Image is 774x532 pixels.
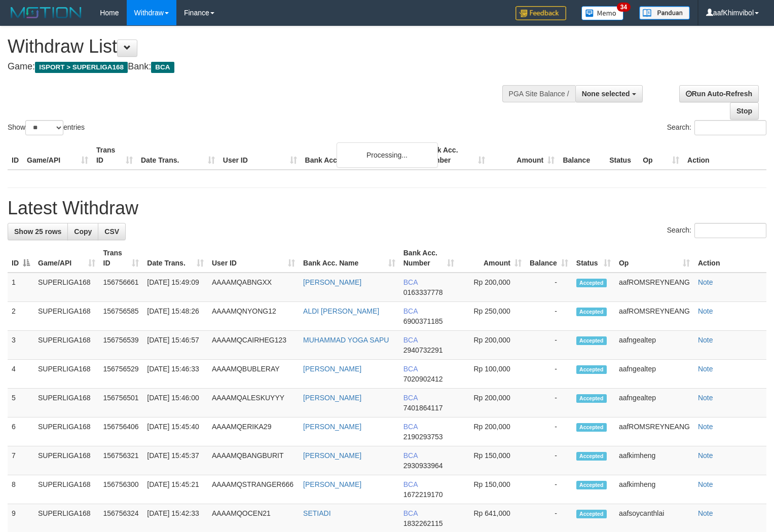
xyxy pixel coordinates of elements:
th: Game/API [23,141,92,170]
td: 3 [8,331,34,360]
td: 156756300 [99,475,143,504]
td: - [526,360,572,389]
button: None selected [575,85,643,102]
td: [DATE] 15:46:33 [143,360,208,389]
a: Copy [67,223,98,240]
a: [PERSON_NAME] [303,278,361,286]
td: AAAAMQBUBLERAY [208,360,299,389]
td: SUPERLIGA168 [34,302,99,331]
td: 156756539 [99,331,143,360]
a: Note [698,365,713,373]
td: [DATE] 15:45:37 [143,446,208,475]
td: Rp 150,000 [458,446,526,475]
td: aafngealtep [615,389,694,417]
th: Action [683,141,766,170]
td: aafkimheng [615,446,694,475]
span: Copy 2930933964 to clipboard [403,462,443,470]
label: Search: [667,120,766,135]
a: Note [698,509,713,517]
td: - [526,475,572,504]
td: 5 [8,389,34,417]
td: SUPERLIGA168 [34,273,99,302]
th: User ID [219,141,301,170]
a: Note [698,451,713,460]
span: CSV [104,227,119,236]
a: [PERSON_NAME] [303,394,361,402]
td: - [526,389,572,417]
td: Rp 250,000 [458,302,526,331]
td: aafROMSREYNEANG [615,273,694,302]
th: ID [8,141,23,170]
span: BCA [403,480,418,488]
span: BCA [403,278,418,286]
a: [PERSON_NAME] [303,423,361,431]
td: AAAAMQBANGBURIT [208,446,299,475]
td: Rp 150,000 [458,475,526,504]
td: 156756406 [99,417,143,446]
th: Bank Acc. Name: activate to sort column ascending [299,244,399,273]
td: aafngealtep [615,360,694,389]
a: Note [698,423,713,431]
span: Accepted [576,452,607,461]
td: aafROMSREYNEANG [615,417,694,446]
td: 156756661 [99,273,143,302]
td: AAAAMQABNGXX [208,273,299,302]
div: Processing... [337,142,438,168]
h4: Game: Bank: [8,62,506,72]
td: 8 [8,475,34,504]
span: Show 25 rows [14,227,61,236]
td: Rp 200,000 [458,273,526,302]
span: Accepted [576,510,607,518]
td: [DATE] 15:49:09 [143,273,208,302]
a: CSV [98,223,126,240]
span: Accepted [576,365,607,374]
td: 156756585 [99,302,143,331]
span: Copy 0163337778 to clipboard [403,288,443,296]
td: SUPERLIGA168 [34,331,99,360]
th: ID: activate to sort column descending [8,244,34,273]
td: 2 [8,302,34,331]
span: Accepted [576,423,607,432]
th: Balance: activate to sort column ascending [526,244,572,273]
td: aafROMSREYNEANG [615,302,694,331]
input: Search: [694,120,766,135]
td: - [526,302,572,331]
span: BCA [403,307,418,315]
td: AAAAMQALESKUYYY [208,389,299,417]
td: 156756529 [99,360,143,389]
td: Rp 200,000 [458,331,526,360]
th: Bank Acc. Name [301,141,420,170]
th: Bank Acc. Number [420,141,489,170]
th: Trans ID [92,141,137,170]
th: Amount [489,141,559,170]
span: Accepted [576,394,607,403]
td: - [526,417,572,446]
th: Trans ID: activate to sort column ascending [99,244,143,273]
a: MUHAMMAD YOGA SAPU [303,336,389,344]
td: 6 [8,417,34,446]
span: BCA [403,394,418,402]
h1: Withdraw List [8,36,506,57]
th: Amount: activate to sort column ascending [458,244,526,273]
span: 34 [617,3,631,12]
input: Search: [694,223,766,238]
span: Copy 2190293753 to clipboard [403,433,443,441]
td: - [526,273,572,302]
a: SETIADI [303,509,330,517]
td: aafngealtep [615,331,694,360]
label: Show entries [8,120,85,135]
td: SUPERLIGA168 [34,389,99,417]
td: - [526,446,572,475]
a: Note [698,394,713,402]
span: Copy 1832262115 to clipboard [403,519,443,527]
a: [PERSON_NAME] [303,451,361,460]
span: Accepted [576,336,607,345]
div: PGA Site Balance / [502,85,575,102]
td: 1 [8,273,34,302]
span: Copy [74,227,92,236]
span: Accepted [576,308,607,316]
img: Feedback.jpg [515,6,566,20]
h1: Latest Withdraw [8,198,766,218]
span: ISPORT > SUPERLIGA168 [35,62,128,73]
span: Copy 6900371185 to clipboard [403,317,443,325]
